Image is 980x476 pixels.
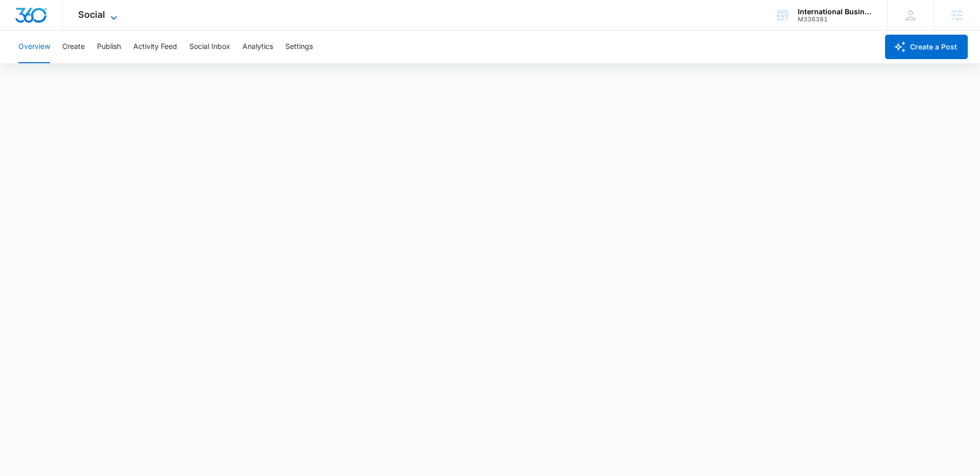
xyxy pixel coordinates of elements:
div: account id [798,16,872,23]
button: Analytics [242,31,273,63]
button: Settings [285,31,313,63]
button: Create a Post [885,35,968,59]
button: Overview [18,31,50,63]
button: Publish [97,31,121,63]
button: Create [62,31,85,63]
span: Social [78,9,105,20]
button: Activity Feed [133,31,177,63]
div: account name [798,8,872,16]
button: Social Inbox [189,31,230,63]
